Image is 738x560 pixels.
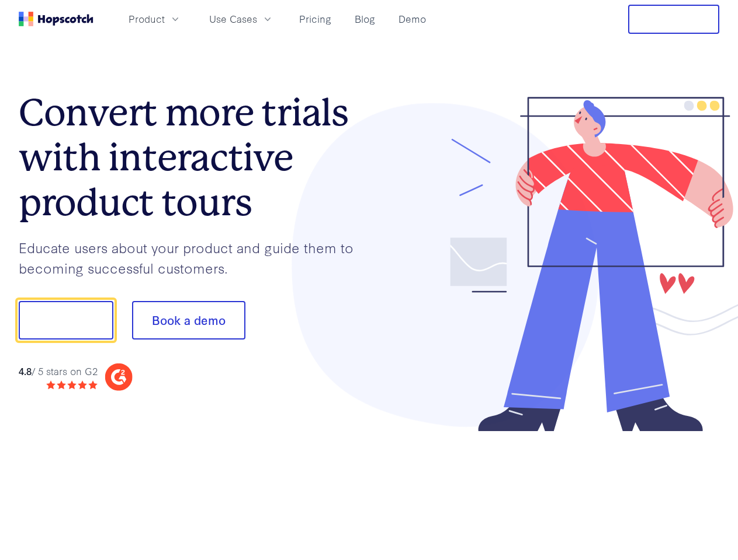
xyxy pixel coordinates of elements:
strong: 4.8 [19,364,32,377]
div: / 5 stars on G2 [19,364,98,379]
a: Home [19,12,93,26]
h1: Convert more trials with interactive product tours [19,90,369,225]
button: Use Cases [202,9,280,29]
a: Demo [394,9,431,29]
a: Blog [350,9,380,29]
span: Use Cases [209,12,257,26]
button: Free Trial [628,5,719,34]
span: Product [129,12,165,26]
p: Educate users about your product and guide them to becoming successful customers. [19,237,369,278]
a: Pricing [294,9,336,29]
button: Product [122,9,188,29]
button: Book a demo [132,301,245,339]
button: Show me! [19,301,113,339]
